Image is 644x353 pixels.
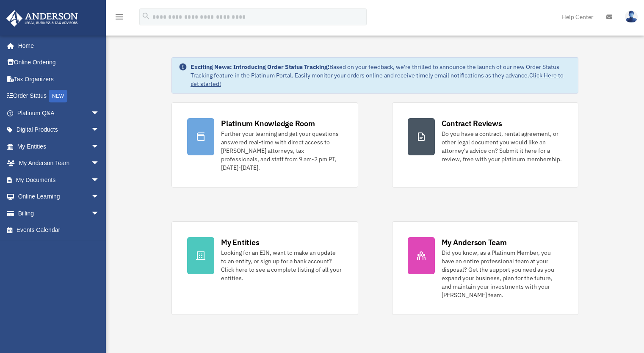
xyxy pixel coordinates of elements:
a: Events Calendar [6,222,112,239]
strong: Exciting News: Introducing Order Status Tracking! [191,63,329,71]
a: Online Ordering [6,54,112,71]
div: Did you know, as a Platinum Member, you have an entire professional team at your disposal? Get th... [442,248,563,299]
span: arrow_drop_down [91,138,108,155]
a: Order StatusNEW [6,88,112,105]
a: My Entitiesarrow_drop_down [6,138,112,155]
img: Anderson Advisors Platinum Portal [4,10,80,27]
a: My Entities Looking for an EIN, want to make an update to an entity, or sign up for a bank accoun... [171,221,358,315]
span: arrow_drop_down [91,155,108,172]
span: arrow_drop_down [91,105,108,122]
i: search [141,11,151,21]
a: Platinum Q&Aarrow_drop_down [6,105,112,121]
a: menu [114,15,124,22]
span: arrow_drop_down [91,188,108,206]
a: Click Here to get started! [191,72,564,88]
span: arrow_drop_down [91,121,108,139]
span: arrow_drop_down [91,205,108,222]
div: Platinum Knowledge Room [221,118,315,129]
div: Do you have a contract, rental agreement, or other legal document you would like an attorney's ad... [442,130,563,163]
a: My Anderson Team Did you know, as a Platinum Member, you have an entire professional team at your... [392,221,578,315]
a: Online Learningarrow_drop_down [6,188,112,205]
a: Contract Reviews Do you have a contract, rental agreement, or other legal document you would like... [392,102,578,188]
div: My Anderson Team [442,237,507,248]
span: arrow_drop_down [91,171,108,189]
img: User Pic [625,11,638,23]
a: My Documentsarrow_drop_down [6,171,112,188]
a: Digital Productsarrow_drop_down [6,121,112,138]
a: Platinum Knowledge Room Further your learning and get your questions answered real-time with dire... [171,102,358,188]
div: My Entities [221,237,259,248]
a: Home [6,37,108,54]
div: Contract Reviews [442,118,502,129]
div: Further your learning and get your questions answered real-time with direct access to [PERSON_NAM... [221,130,342,172]
a: My Anderson Teamarrow_drop_down [6,155,112,172]
div: Based on your feedback, we're thrilled to announce the launch of our new Order Status Tracking fe... [191,63,571,88]
i: menu [114,12,124,22]
a: Billingarrow_drop_down [6,205,112,222]
a: Tax Organizers [6,71,112,88]
div: Looking for an EIN, want to make an update to an entity, or sign up for a bank account? Click her... [221,248,342,282]
div: NEW [49,90,67,102]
